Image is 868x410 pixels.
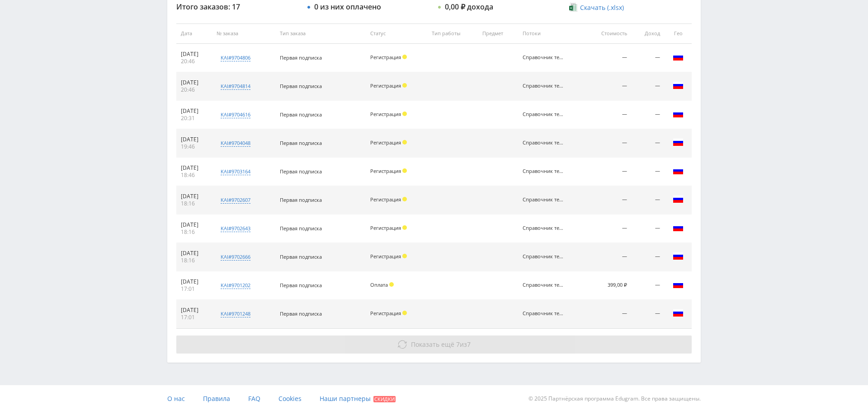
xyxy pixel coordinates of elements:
[523,140,563,146] div: Справочник тест реферат
[673,222,684,233] img: rus.png
[181,307,208,314] div: [DATE]
[221,54,250,61] div: kai#9704806
[221,310,250,317] div: kai#9701248
[181,228,208,236] div: 18:16
[181,143,208,150] div: 19:46
[569,3,577,12] img: xlsx
[275,23,366,44] th: Тип заказа
[585,158,632,186] td: —
[402,83,407,88] span: Холд
[181,200,208,207] div: 18:16
[585,72,632,101] td: —
[280,83,322,89] span: Первая подписка
[632,271,665,300] td: —
[389,282,394,287] span: Холд
[585,271,632,300] td: 399,00 ₽
[673,251,684,261] img: rus.png
[181,115,208,122] div: 20:31
[585,44,632,72] td: —
[585,243,632,271] td: —
[370,54,401,61] span: Регистрация
[181,79,208,86] div: [DATE]
[632,23,665,44] th: Доход
[221,253,250,261] div: kai#9702666
[632,101,665,129] td: —
[181,278,208,285] div: [DATE]
[248,394,260,403] span: FAQ
[221,140,250,147] div: kai#9704048
[402,254,407,258] span: Холд
[370,82,401,89] span: Регистрация
[370,139,401,146] span: Регистрация
[280,310,322,317] span: Первая подписка
[280,253,322,260] span: Первая подписка
[585,101,632,129] td: —
[632,158,665,186] td: —
[370,168,401,174] span: Регистрация
[278,394,302,403] span: Cookies
[370,111,401,117] span: Регистрация
[370,310,401,317] span: Регистрация
[221,196,250,204] div: kai#9702607
[370,253,401,260] span: Регистрация
[632,129,665,158] td: —
[181,86,208,93] div: 20:46
[632,300,665,328] td: —
[181,285,208,293] div: 17:01
[176,23,212,44] th: Дата
[523,112,563,117] div: Справочник тест реферат
[181,164,208,172] div: [DATE]
[402,225,407,230] span: Холд
[632,214,665,243] td: —
[402,140,407,144] span: Холд
[176,335,692,354] button: Показать ещё 7из7
[181,257,208,264] div: 18:16
[673,51,684,62] img: rus.png
[402,197,407,201] span: Холд
[523,282,563,288] div: Справочник тест реферат
[373,396,396,402] span: Скидки
[585,129,632,158] td: —
[167,394,185,403] span: О нас
[523,55,563,61] div: Справочник тест реферат
[402,168,407,173] span: Холд
[585,214,632,243] td: —
[366,23,427,44] th: Статус
[518,23,585,44] th: Потоки
[221,111,250,118] div: kai#9704616
[181,107,208,115] div: [DATE]
[580,4,624,11] span: Скачать (.xlsx)
[181,58,208,65] div: 20:46
[445,3,493,11] div: 0,00 ₽ дохода
[181,314,208,321] div: 17:01
[370,196,401,203] span: Регистрация
[402,55,407,59] span: Холд
[320,394,371,403] span: Наши партнеры
[411,340,471,349] span: из
[673,307,684,318] img: rus.png
[280,225,322,232] span: Первая подписка
[478,23,518,44] th: Предмет
[203,394,230,403] span: Правила
[585,186,632,214] td: —
[523,197,563,203] div: Справочник тест реферат
[523,311,563,317] div: Справочник тест реферат
[665,23,692,44] th: Гео
[181,250,208,257] div: [DATE]
[221,168,250,175] div: kai#9703164
[280,196,322,203] span: Первая подписка
[467,340,471,349] span: 7
[280,140,322,146] span: Первая подписка
[280,54,322,61] span: Первая подписка
[632,44,665,72] td: —
[402,112,407,116] span: Холд
[673,137,684,148] img: rus.png
[523,83,563,89] div: Справочник тест реферат
[181,193,208,200] div: [DATE]
[280,168,322,175] span: Первая подписка
[632,186,665,214] td: —
[569,3,623,12] a: Скачать (.xlsx)
[221,282,250,289] div: kai#9701202
[370,281,388,288] span: Оплата
[585,300,632,328] td: —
